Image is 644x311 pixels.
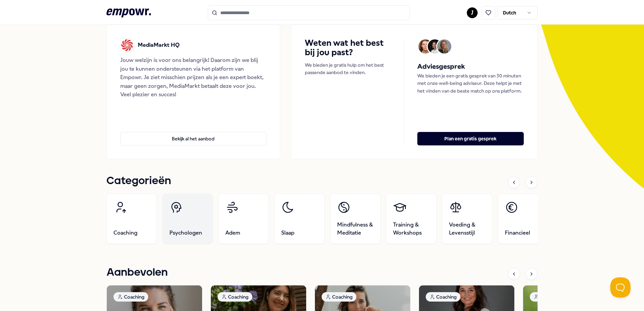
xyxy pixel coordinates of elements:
[417,132,524,145] button: Plan een gratis gesprek
[417,72,524,95] p: We bieden je een gratis gesprek van 30 minuten met onze well-being adviseur. Deze helpt je met he...
[449,221,485,237] span: Voeding & Levensstijl
[114,292,148,302] div: Coaching
[530,292,565,302] div: Coaching
[305,38,390,57] h4: Weten wat het best bij jou past?
[498,194,548,244] a: Financieel
[337,221,374,237] span: Mindfulness & Meditatie
[330,194,381,244] a: Mindfulness & Meditatie
[505,229,530,237] span: Financieel
[442,194,492,244] a: Voeding & Levensstijl
[114,229,137,237] span: Coaching
[106,264,168,281] h1: Aanbevolen
[106,194,157,244] a: Coaching
[120,56,266,99] div: Jouw welzijn is voor ons belangrijk! Daarom zijn we blij jou te kunnen ondersteunen via het platf...
[208,5,410,20] input: Search for products, categories or subcategories
[218,194,269,244] a: Adem
[417,61,524,72] h5: Adviesgesprek
[120,38,134,52] img: MediaMarkt HQ
[281,229,294,237] span: Slaap
[274,194,325,244] a: Slaap
[426,292,460,302] div: Coaching
[428,39,442,54] img: Avatar
[322,292,356,302] div: Coaching
[106,173,171,189] h1: Categorieën
[386,194,437,244] a: Training & Workshops
[610,277,631,298] iframe: Help Scout Beacon - Open
[218,292,252,302] div: Coaching
[120,132,266,145] button: Bekijk al het aanbod
[418,39,432,54] img: Avatar
[305,61,390,76] p: We bieden je gratis hulp om het best passende aanbod te vinden.
[467,7,478,18] button: J
[138,41,180,49] p: MediaMarkt HQ
[437,39,451,54] img: Avatar
[120,121,266,145] a: Bekijk al het aanbod
[169,229,202,237] span: Psychologen
[393,221,429,237] span: Training & Workshops
[225,229,240,237] span: Adem
[162,194,213,244] a: Psychologen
